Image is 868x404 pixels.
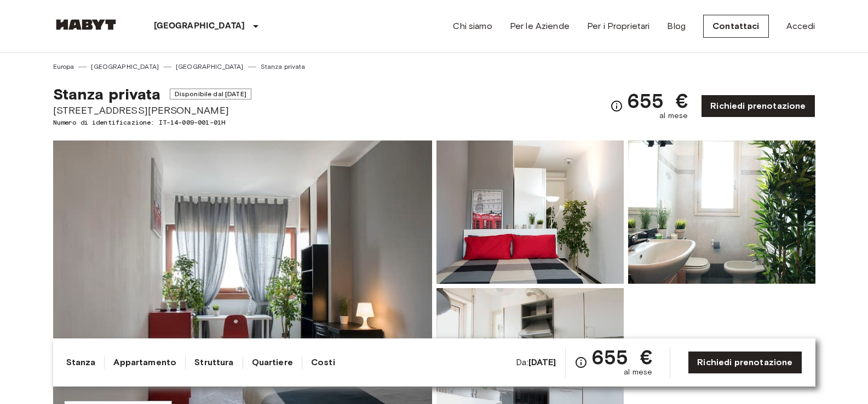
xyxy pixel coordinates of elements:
span: 655 € [592,347,653,367]
b: [DATE] [528,357,556,367]
a: Quartiere [252,356,293,369]
a: Richiedi prenotazione [688,351,802,374]
span: Disponibile dal [DATE] [170,89,251,99]
a: Europa [53,62,74,72]
a: Blog [667,20,686,33]
img: Habyt [53,19,119,30]
svg: Verifica i dettagli delle spese nella sezione 'Riassunto dei Costi'. Si prega di notare che gli s... [610,99,623,113]
a: Chi siamo [453,20,492,33]
span: Da: [516,356,556,368]
svg: Verifica i dettagli delle spese nella sezione 'Riassunto dei Costi'. Si prega di notare che gli s... [574,356,588,369]
a: Costi [311,356,335,369]
a: Accedi [786,20,815,33]
span: [STREET_ADDRESS][PERSON_NAME] [53,103,251,118]
a: Stanza privata [261,62,306,72]
span: al mese [624,367,652,378]
a: Appartamento [113,356,176,369]
p: [GEOGRAPHIC_DATA] [154,20,245,33]
a: Contattaci [703,15,769,38]
a: Struttura [194,356,233,369]
a: [GEOGRAPHIC_DATA] [176,62,244,72]
a: Stanza [66,356,96,369]
span: Numero di identificazione: IT-14-009-001-01H [53,118,251,127]
img: Picture of unit IT-14-009-001-01H [628,140,815,284]
a: Per le Aziende [510,20,570,33]
span: 655 € [628,91,688,110]
a: Per i Proprietari [587,20,650,33]
span: al mese [659,110,688,121]
a: [GEOGRAPHIC_DATA] [91,62,159,72]
span: Stanza privata [53,85,161,103]
a: Richiedi prenotazione [701,95,815,118]
img: Picture of unit IT-14-009-001-01H [436,140,624,284]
